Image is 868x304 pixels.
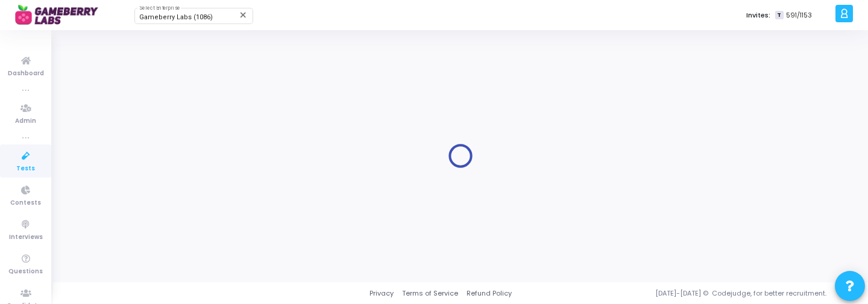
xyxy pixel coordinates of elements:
[239,10,248,20] mat-icon: Clear
[8,267,43,277] span: Questions
[786,10,812,20] span: 591/1153
[512,288,853,299] div: [DATE]-[DATE] © Codejudge, for better recruitment.
[402,288,458,299] a: Terms of Service
[139,13,213,21] span: Gameberry Labs (1086)
[8,69,44,79] span: Dashboard
[10,198,41,208] span: Contests
[16,164,35,174] span: Tests
[9,232,43,243] span: Interviews
[15,116,36,126] span: Admin
[746,10,770,20] label: Invites:
[370,288,394,299] a: Privacy
[775,11,783,20] span: T
[467,288,512,299] a: Refund Policy
[15,3,105,27] img: logo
